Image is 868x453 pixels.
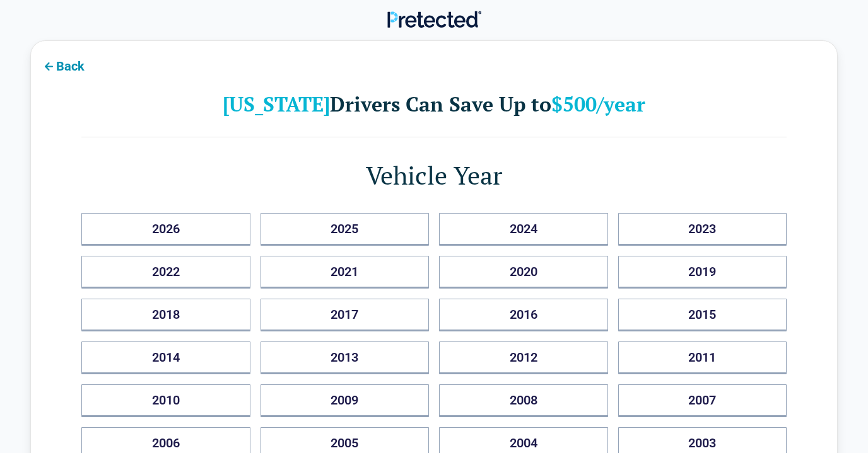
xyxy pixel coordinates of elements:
[261,299,430,331] button: 2017
[261,213,430,246] button: 2025
[81,256,250,289] button: 2022
[31,51,95,79] button: Back
[261,384,430,417] button: 2009
[81,384,250,417] button: 2010
[618,299,787,331] button: 2015
[81,91,787,117] h2: Drivers Can Save Up to
[439,299,608,331] button: 2016
[81,213,250,246] button: 2026
[618,256,787,289] button: 2019
[81,299,250,331] button: 2018
[81,158,787,193] h1: Vehicle Year
[439,341,608,374] button: 2012
[439,256,608,289] button: 2020
[618,213,787,246] button: 2023
[551,91,645,117] b: $500/year
[81,341,250,374] button: 2014
[439,213,608,246] button: 2024
[618,384,787,417] button: 2007
[261,341,430,374] button: 2013
[439,384,608,417] button: 2008
[223,91,330,117] b: [US_STATE]
[261,256,430,289] button: 2021
[618,341,787,374] button: 2011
